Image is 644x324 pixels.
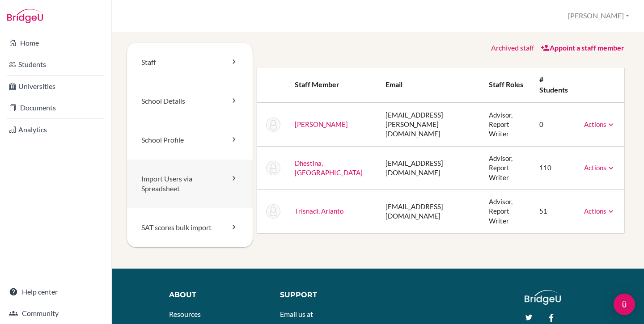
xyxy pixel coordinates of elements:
th: Staff roles [482,67,532,103]
div: About [169,290,267,300]
a: Trisnadi, Arianto [295,207,343,215]
a: Resources [169,310,201,318]
a: Students [2,55,110,73]
img: logo_white@2x-f4f0deed5e89b7ecb1c2cc34c3e3d731f90f0f143d5ea2071677605dd97b5244.png [525,290,561,305]
th: Staff member [288,67,378,103]
td: 51 [532,190,576,233]
th: # students [532,67,576,103]
a: Analytics [2,121,110,139]
a: Dhestina, [GEOGRAPHIC_DATA] [295,159,363,177]
td: 110 [532,146,576,189]
div: Open Intercom Messenger [614,294,635,315]
td: Advisor, Report Writer [482,146,532,189]
td: Advisor, Report Writer [482,190,532,233]
a: Archived staff [491,43,534,52]
td: Advisor, Report Writer [482,103,532,147]
td: 0 [532,103,576,147]
a: Documents [2,99,110,117]
a: Appoint a staff member [541,43,624,52]
a: Universities [2,77,110,95]
a: SAT scores bulk import [127,208,253,247]
div: Support [280,290,371,300]
button: [PERSON_NAME] [564,8,633,24]
td: [EMAIL_ADDRESS][PERSON_NAME][DOMAIN_NAME] [378,103,482,147]
a: Actions [584,164,615,172]
img: Arvind Chalasani [266,118,280,132]
a: Actions [584,120,615,128]
a: Help center [2,283,110,301]
a: Actions [584,207,615,215]
a: Import Users via Spreadsheet [127,160,253,209]
a: Staff [127,43,253,82]
img: Arianto Trisnadi [266,204,280,219]
th: Email [378,67,482,103]
a: [PERSON_NAME] [295,120,348,128]
td: [EMAIL_ADDRESS][DOMAIN_NAME] [378,146,482,189]
a: School Details [127,82,253,121]
img: Wilya Dhestina [266,161,280,175]
td: [EMAIL_ADDRESS][DOMAIN_NAME] [378,190,482,233]
a: Community [2,304,110,322]
img: Bridge-U [7,9,43,23]
a: School Profile [127,121,253,160]
a: Home [2,34,110,52]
